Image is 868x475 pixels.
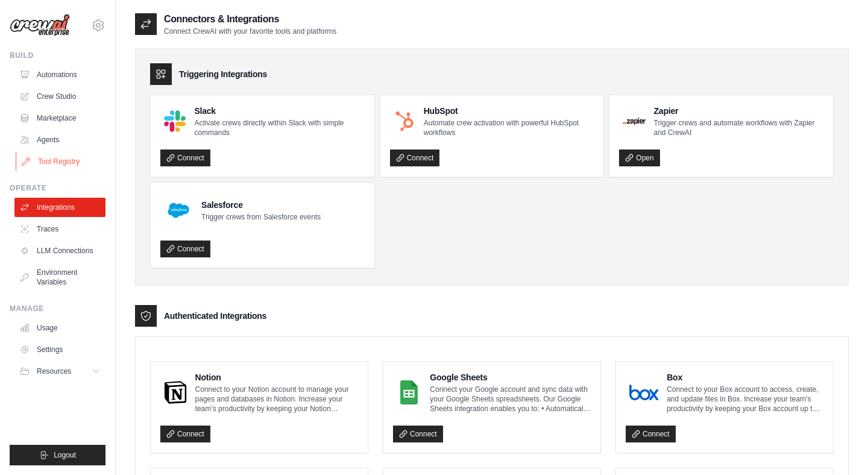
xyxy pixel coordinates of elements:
[195,385,358,414] p: Connect to your Notion account to manage your pages and databases in Notion. Increase your team’s...
[14,198,105,217] a: Integrations
[619,149,659,166] a: Open
[54,450,76,460] span: Logout
[160,426,210,442] a: Connect
[14,241,105,260] a: LLM Connections
[14,219,105,239] a: Traces
[14,263,105,292] a: Environment Variables
[10,183,105,193] div: Operate
[10,445,105,465] button: Logout
[164,196,193,225] img: Salesforce Logo
[14,318,105,338] a: Usage
[629,380,658,404] img: Box Logo
[14,87,105,106] a: Crew Studio
[14,340,105,359] a: Settings
[201,199,321,211] h4: Salesforce
[667,371,823,383] h4: Box
[10,14,70,37] img: Logo
[194,105,364,117] h4: Slack
[626,426,676,442] a: Connect
[623,118,645,125] img: Zapier Logo
[394,110,415,132] img: HubSpot Logo
[654,118,823,137] p: Trigger crews and automate workflows with Zapier and CrewAI
[10,304,105,313] div: Manage
[164,310,266,322] h3: Authenticated Integrations
[424,118,594,137] p: Automate crew activation with powerful HubSpot workflows
[10,51,105,60] div: Build
[16,152,107,171] a: Tool Registry
[430,385,591,414] p: Connect your Google account and sync data with your Google Sheets spreadsheets. Our Google Sheets...
[201,212,321,222] p: Trigger crews from Salesforce events
[430,371,591,383] h4: Google Sheets
[424,105,594,117] h4: HubSpot
[164,12,336,27] h2: Connectors & Integrations
[160,241,210,257] a: Connect
[14,109,105,128] a: Marketplace
[14,65,105,84] a: Automations
[164,27,336,36] p: Connect CrewAI with your favorite tools and platforms
[390,149,440,166] a: Connect
[160,149,210,166] a: Connect
[654,105,823,117] h4: Zapier
[195,371,358,383] h4: Notion
[397,380,421,404] img: Google Sheets Logo
[14,130,105,149] a: Agents
[179,68,267,80] h3: Triggering Integrations
[393,426,443,442] a: Connect
[194,118,364,137] p: Activate crews directly within Slack with simple commands
[164,110,186,132] img: Slack Logo
[164,380,187,404] img: Notion Logo
[37,366,71,376] span: Resources
[667,385,823,414] p: Connect to your Box account to access, create, and update files in Box. Increase your team’s prod...
[14,362,105,381] button: Resources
